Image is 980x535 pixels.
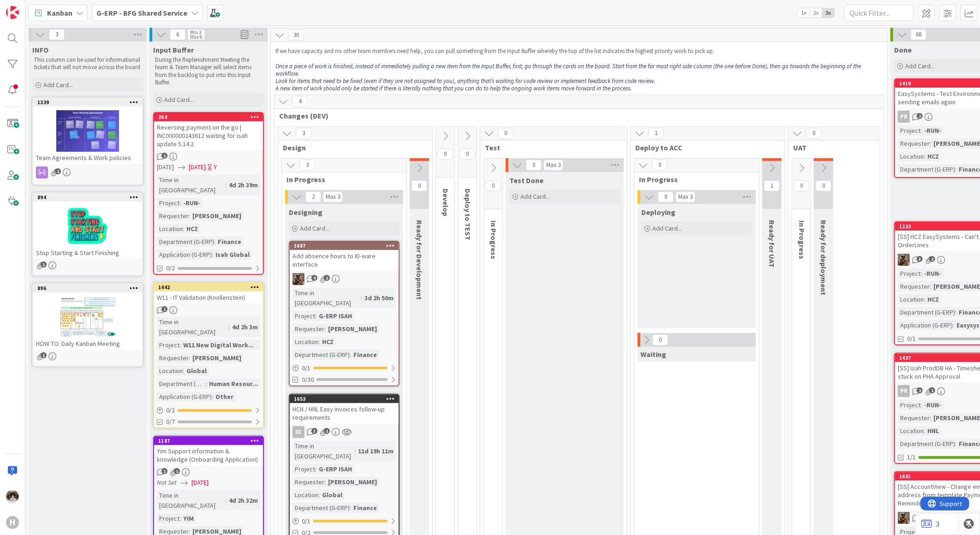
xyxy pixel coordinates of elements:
[213,250,252,260] div: Isah Global
[293,337,318,347] div: Location
[955,439,956,449] span: :
[639,175,747,184] span: In Progress
[157,162,174,172] span: [DATE]
[33,193,142,259] div: 894Stop Starting & Start Finishing
[326,477,379,487] div: [PERSON_NAME]
[179,340,181,350] span: :
[929,256,935,262] span: 2
[898,111,910,123] div: PR
[293,503,350,513] div: Department (G-ERP)
[154,283,263,303] div: 1442W11 - IT Validation (Knollenstein)
[190,211,244,221] div: [PERSON_NAME]
[227,495,260,505] div: 4d 2h 32m
[290,363,399,374] div: 0/1
[311,428,317,434] span: 3
[179,198,181,208] span: :
[157,224,183,234] div: Location
[6,6,19,19] img: Visit kanbanzone.com
[293,490,318,500] div: Location
[921,518,939,529] a: 3
[157,392,212,402] div: Application (G-ERP)
[43,81,73,89] span: Add Card...
[37,99,142,106] div: 1339
[324,275,330,281] span: 2
[293,288,361,308] div: Time in [GEOGRAPHIC_DATA]
[158,438,263,444] div: 1187
[293,311,315,321] div: Project
[181,340,256,350] div: W11 New Digital Work...
[305,191,321,202] span: 2
[326,195,340,199] div: Max 3
[190,353,244,363] div: [PERSON_NAME]
[157,211,189,221] div: Requester
[526,160,542,171] span: 0
[955,164,956,174] span: :
[174,468,180,474] span: 1
[290,242,399,250] div: 1687
[189,211,190,221] span: :
[157,353,189,363] div: Requester
[290,273,399,285] div: VK
[6,490,19,503] img: Kv
[437,149,453,160] span: 0
[32,97,143,185] a: 1339Team Agreements & Work policies
[154,121,263,150] div: Reversing payment on the go | INC000000243612 waiting for isah update 5.14.2
[293,426,305,438] div: ID
[911,29,926,40] span: 68
[33,152,142,164] div: Team Agreements & Work policies
[33,247,142,259] div: Stop Starting & Start Finishing
[311,275,317,281] span: 4
[925,151,941,161] div: HCZ
[509,176,544,185] span: Test Done
[324,324,326,334] span: :
[289,208,323,217] span: Designing
[290,403,399,423] div: HCN / HNL Easy invoices follow-up requirements
[324,428,330,434] span: 1
[315,311,317,321] span: :
[154,291,263,303] div: W11 - IT Validation (Knollenstein)
[157,340,179,350] div: Project
[920,268,922,279] span: :
[318,337,320,347] span: :
[485,143,615,152] span: Test
[898,294,924,304] div: Location
[181,198,203,208] div: -RUN-
[293,273,305,285] img: VK
[19,1,42,12] span: Support
[49,29,65,40] span: 3
[37,285,142,291] div: 896
[55,168,61,174] span: 2
[290,516,399,527] div: 0/1
[299,160,315,171] span: 3
[33,193,142,202] div: 894
[161,468,167,474] span: 1
[166,417,175,427] span: 0/7
[930,413,931,423] span: :
[320,337,336,347] div: HCZ
[351,350,379,360] div: Finance
[806,128,822,139] span: 0
[275,48,883,55] p: If we have capacity and no other team members need help, you can pull something from the Input Bu...
[822,8,835,18] span: 3x
[953,320,954,330] span: :
[898,268,920,279] div: Project
[296,128,311,139] span: 3
[640,350,666,359] span: Waiting
[183,224,184,234] span: :
[898,125,920,136] div: Project
[184,224,200,234] div: HCZ
[764,180,780,191] span: 1
[214,162,217,172] div: Y
[924,294,925,304] span: :
[498,128,514,139] span: 0
[317,464,354,474] div: G-ERP ISAH
[819,220,828,295] span: Ready for deployment
[320,490,345,500] div: Global
[154,404,263,416] div: 0/2
[154,113,263,121] div: 264
[290,242,399,270] div: 1687Add absence hours to ID-ware interface
[157,478,177,487] i: Not Set
[898,426,924,436] div: Location
[6,516,19,529] div: H
[158,284,263,291] div: 1442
